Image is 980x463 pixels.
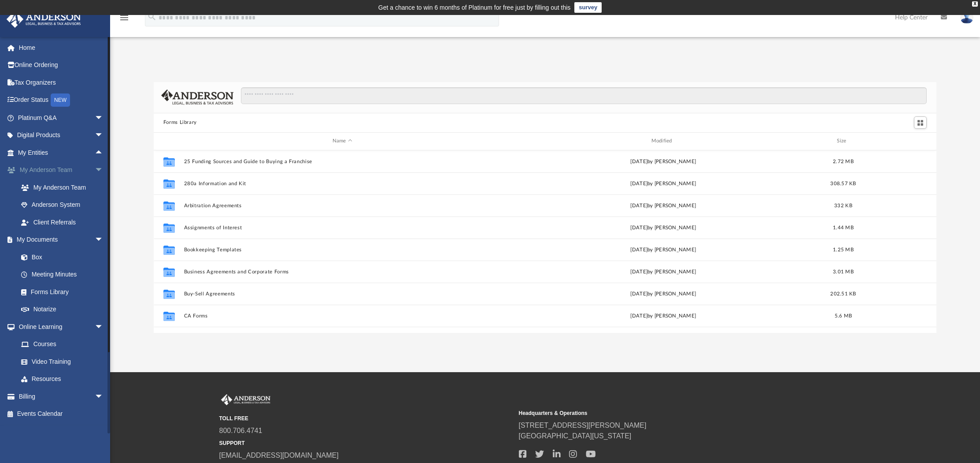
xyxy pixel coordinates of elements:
[95,109,112,127] span: arrow_drop_down
[119,17,129,23] a: menu
[95,231,112,249] span: arrow_drop_down
[519,432,632,440] a: [GEOGRAPHIC_DATA][US_STATE]
[830,291,856,296] span: 202.51 KB
[12,336,112,353] a: Courses
[505,202,822,209] div: [DATE] by [PERSON_NAME]
[184,202,501,208] button: Arbitration Agreements
[184,246,501,252] button: Bookkeeping Templates
[6,405,117,423] a: Events Calendar
[6,91,117,109] a: Order StatusNEW
[960,11,973,24] img: User Pic
[163,119,197,127] button: Forms Library
[504,137,821,145] div: Modified
[833,247,854,252] span: 1.25 MB
[505,312,822,320] div: [DATE] by [PERSON_NAME]
[6,127,117,144] a: Digital Productsarrow_drop_down
[12,353,108,370] a: Video Training
[6,109,117,127] a: Platinum Q&Aarrow_drop_down
[519,409,812,417] small: Headquarters & Operations
[6,39,117,56] a: Home
[12,179,112,196] a: My Anderson Team
[6,161,117,179] a: My Anderson Teamarrow_drop_down
[914,116,927,129] button: Switch to Grid View
[519,422,647,429] a: [STREET_ADDRESS][PERSON_NAME]
[219,427,263,434] a: 800.706.4741
[154,150,937,333] div: grid
[505,224,822,231] div: [DATE] by [PERSON_NAME]
[95,161,112,179] span: arrow_drop_down
[825,137,861,145] div: Size
[51,93,70,107] div: NEW
[6,144,117,161] a: My Entitiesarrow_drop_up
[184,269,501,274] button: Business Agreements and Corporate Forms
[12,370,112,388] a: Resources
[219,452,339,459] a: [EMAIL_ADDRESS][DOMAIN_NAME]
[12,301,112,318] a: Notarize
[833,225,854,230] span: 1.44 MB
[95,318,112,336] span: arrow_drop_down
[95,127,112,145] span: arrow_drop_down
[830,181,856,186] span: 308.57 KB
[378,2,571,13] div: Get a chance to win 6 months of Platinum for free just by filling out this
[12,283,108,301] a: Forms Library
[95,144,112,162] span: arrow_drop_up
[12,266,112,284] a: Meeting Minutes
[95,388,112,406] span: arrow_drop_down
[833,269,854,274] span: 3.01 MB
[184,313,501,318] button: CA Forms
[6,74,117,91] a: Tax Organizers
[505,268,822,276] div: [DATE] by [PERSON_NAME]
[219,394,272,406] img: Anderson Advisors Platinum Portal
[505,246,822,254] div: [DATE] by [PERSON_NAME]
[505,157,822,165] div: [DATE] by [PERSON_NAME]
[147,12,157,22] i: search
[865,137,926,145] div: id
[505,290,822,298] div: [DATE] by [PERSON_NAME]
[574,2,602,13] a: survey
[4,11,84,28] img: Anderson Advisors Platinum Portal
[972,1,978,7] div: close
[6,388,117,405] a: Billingarrow_drop_down
[834,203,852,208] span: 332 KB
[219,439,513,447] small: SUPPORT
[184,180,501,186] button: 280a Information and Kit
[12,213,117,231] a: Client Referrals
[184,158,501,164] button: 25 Funding Sources and Guide to Buying a Franchise
[184,291,501,296] button: Buy-Sell Agreements
[834,313,852,318] span: 5.6 MB
[505,179,822,187] div: [DATE] by [PERSON_NAME]
[158,137,180,145] div: id
[6,318,112,336] a: Online Learningarrow_drop_down
[184,224,501,230] button: Assignments of Interest
[219,414,513,422] small: TOLL FREE
[119,12,129,23] i: menu
[833,159,854,164] span: 2.72 MB
[241,87,927,104] input: Search files and folders
[12,248,108,266] a: Box
[6,231,112,249] a: My Documentsarrow_drop_down
[183,137,500,145] div: Name
[12,196,117,214] a: Anderson System
[6,56,117,74] a: Online Ordering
